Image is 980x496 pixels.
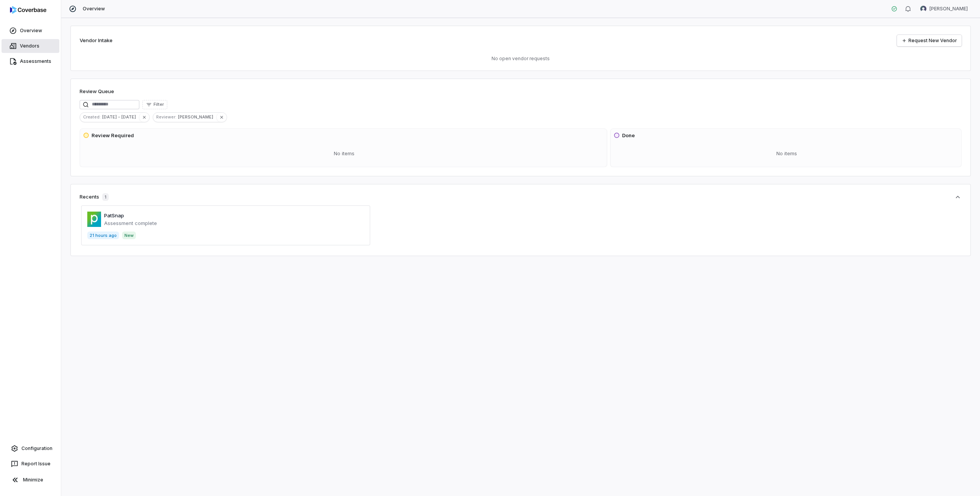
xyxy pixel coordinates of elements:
[102,193,109,201] span: 1
[3,442,58,455] a: Configuration
[80,37,113,44] h2: Vendor Intake
[3,472,58,488] button: Minimize
[154,102,164,107] span: Filter
[614,144,960,164] div: No items
[622,132,635,140] h3: Done
[2,24,59,38] a: Overview
[178,113,216,120] span: [PERSON_NAME]
[10,6,46,14] img: logo-D7KZi-bG.svg
[80,193,962,201] button: Recents1
[916,3,972,15] button: Mike Lewis avatar[PERSON_NAME]
[102,113,139,120] span: [DATE] - [DATE]
[80,88,114,95] h1: Review Queue
[897,35,962,46] a: Request New Vendor
[83,6,105,12] span: Overview
[920,6,926,12] img: Mike Lewis avatar
[929,6,968,12] span: [PERSON_NAME]
[91,132,134,140] h3: Review Required
[2,39,59,53] a: Vendors
[142,100,167,109] button: Filter
[3,457,58,471] button: Report Issue
[80,113,102,120] span: Created :
[2,54,59,68] a: Assessments
[104,212,124,218] a: PatSnap
[80,193,109,201] div: Recents
[153,113,178,120] span: Reviewer :
[83,144,605,164] div: No items
[80,56,962,62] p: No open vendor requests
